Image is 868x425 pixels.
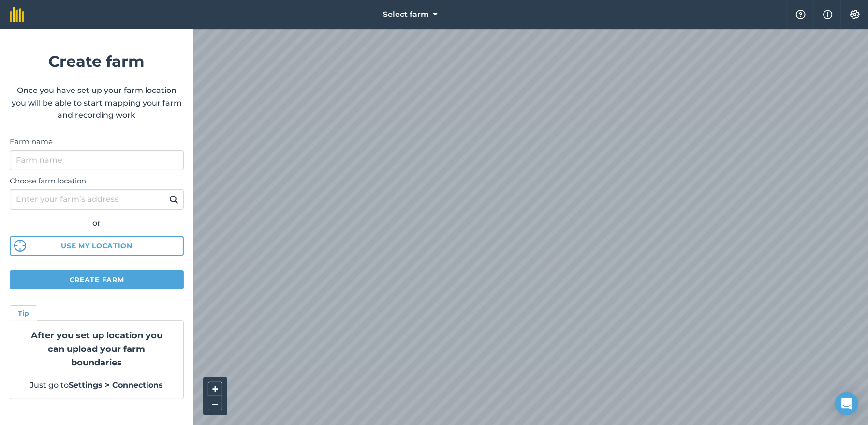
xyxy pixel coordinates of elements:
[10,217,184,229] div: or
[31,330,162,368] strong: After you set up location you can upload your farm boundaries
[835,392,858,415] div: Open Intercom Messenger
[10,175,184,187] label: Choose farm location
[849,10,861,19] img: A cog icon
[208,396,222,410] button: –
[823,9,833,20] img: svg+xml;base64,PHN2ZyB4bWxucz0iaHR0cDovL3d3dy53My5vcmcvMjAwMC9zdmciIHdpZHRoPSIxNyIgaGVpZ2h0PSIxNy...
[10,236,184,256] button: Use my location
[10,189,184,210] input: Enter your farm’s address
[795,10,807,19] img: A question mark icon
[22,379,172,392] p: Just go to
[208,382,222,396] button: +
[10,270,184,289] button: Create farm
[10,49,184,74] h1: Create farm
[10,150,184,170] input: Farm name
[69,380,163,390] strong: Settings > Connections
[10,84,184,121] p: Once you have set up your farm location you will be able to start mapping your farm and recording...
[169,194,178,205] img: svg+xml;base64,PHN2ZyB4bWxucz0iaHR0cDovL3d3dy53My5vcmcvMjAwMC9zdmciIHdpZHRoPSIxOSIgaGVpZ2h0PSIyNC...
[383,9,429,20] span: Select farm
[14,240,26,252] img: svg%3e
[10,7,24,22] img: fieldmargin Logo
[18,308,29,319] h4: Tip
[10,136,184,148] label: Farm name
